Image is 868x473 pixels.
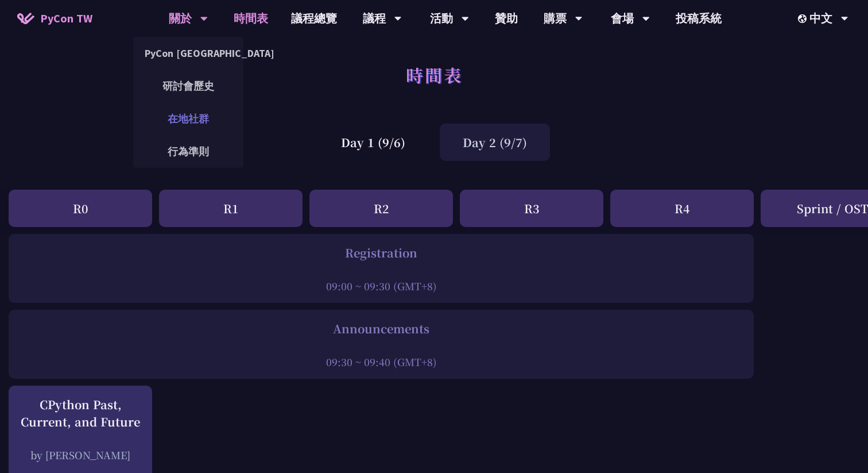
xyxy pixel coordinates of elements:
[159,190,303,227] div: R1
[133,138,243,165] a: 行為準則
[14,448,146,462] div: by [PERSON_NAME]
[133,105,243,132] a: 在地社群
[610,190,754,227] div: R4
[460,190,603,227] div: R3
[14,320,748,337] div: Announcements
[406,57,463,92] h1: 時間表
[17,13,34,24] img: Home icon of PyCon TW 2025
[133,40,243,67] a: PyCon [GEOGRAPHIC_DATA]
[309,190,453,227] div: R2
[14,244,748,262] div: Registration
[40,10,92,27] span: PyCon TW
[133,72,243,99] a: 研討會歷史
[14,355,748,369] div: 09:30 ~ 09:40 (GMT+8)
[14,396,146,430] div: CPython Past, Current, and Future
[318,124,428,161] div: Day 1 (9/6)
[6,4,104,33] a: PyCon TW
[9,190,152,227] div: R0
[440,124,550,161] div: Day 2 (9/7)
[14,279,748,293] div: 09:00 ~ 09:30 (GMT+8)
[798,14,809,23] img: Locale Icon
